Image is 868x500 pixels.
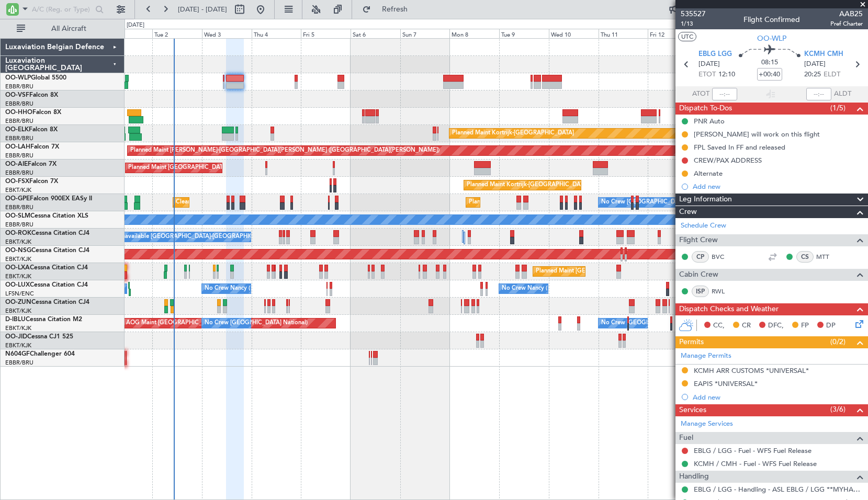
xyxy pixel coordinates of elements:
[5,213,88,219] a: OO-SLMCessna Citation XLS
[502,281,564,297] div: No Crew Nancy (Essey)
[679,194,732,206] span: Leg Information
[713,321,725,331] span: CC,
[5,334,27,340] span: OO-JID
[694,485,863,494] a: EBLG / LGG - Handling - ASL EBLG / LGG **MYHANDLING**
[5,178,58,185] a: OO-FSXFalcon 7X
[27,25,110,32] span: All Aircraft
[834,89,851,99] span: ALDT
[12,20,114,37] button: All Aircraft
[694,143,785,152] div: FPL Saved In FF and released
[757,33,786,44] span: OO-WLP
[698,49,732,60] span: EBLG LGG
[694,169,723,178] div: Alternate
[178,5,227,14] span: [DATE] - [DATE]
[694,446,811,455] a: EBLG / LGG - Fuel - WFS Fuel Release
[768,321,784,331] span: DFC,
[5,265,88,271] a: OO-LXACessna Citation CJ4
[679,234,718,246] span: Flight Crew
[679,103,732,115] span: Dispatch To-Dos
[712,88,737,100] input: --:--
[693,393,863,402] div: Add new
[796,251,814,263] div: CS
[5,213,30,219] span: OO-SLM
[5,196,92,202] a: OO-GPEFalcon 900EX EASy II
[32,2,92,17] input: A/C (Reg. or Type)
[693,182,863,191] div: Add new
[400,29,450,38] div: Sun 7
[830,336,846,347] span: (0/2)
[694,117,725,126] div: PNR Auto
[5,169,33,177] a: EBBR/BRU
[5,290,34,298] a: LFSN/ENC
[152,29,202,38] div: Tue 2
[5,75,31,81] span: OO-WLP
[5,117,33,125] a: EBBR/BRU
[549,29,599,38] div: Wed 10
[5,272,31,280] a: EBKT/KJK
[679,432,693,444] span: Fuel
[5,100,33,108] a: EBBR/BRU
[692,251,709,263] div: CP
[357,1,420,18] button: Refresh
[467,177,589,193] div: Planned Maint Kortrijk-[GEOGRAPHIC_DATA]
[5,203,33,211] a: EBBR/BRU
[5,359,33,367] a: EBBR/BRU
[648,29,697,38] div: Fri 12
[128,160,293,176] div: Planned Maint [GEOGRAPHIC_DATA] ([GEOGRAPHIC_DATA])
[5,134,33,142] a: EBBR/BRU
[130,143,439,158] div: Planned Maint [PERSON_NAME]-[GEOGRAPHIC_DATA][PERSON_NAME] ([GEOGRAPHIC_DATA][PERSON_NAME])
[202,29,252,38] div: Wed 3
[718,70,735,80] span: 12:10
[373,6,417,13] span: Refresh
[712,252,735,262] a: BVC
[681,419,733,429] a: Manage Services
[804,49,843,60] span: KCMH CMH
[252,29,301,38] div: Thu 4
[824,70,840,80] span: ELDT
[5,265,30,271] span: OO-LXA
[692,89,709,99] span: ATOT
[830,103,846,113] span: (1/5)
[5,351,75,357] a: N604GFChallenger 604
[681,8,706,19] span: 535527
[5,75,66,81] a: OO-WLPGlobal 5500
[5,83,33,90] a: EBBR/BRU
[679,269,718,281] span: Cabin Crew
[601,315,776,331] div: No Crew [GEOGRAPHIC_DATA] ([GEOGRAPHIC_DATA] National)
[5,92,29,98] span: OO-VSF
[5,230,31,236] span: OO-ROK
[176,195,351,210] div: Cleaning [GEOGRAPHIC_DATA] ([GEOGRAPHIC_DATA] National)
[5,282,88,288] a: OO-LUXCessna Citation CJ4
[499,29,549,38] div: Tue 9
[679,206,697,218] span: Crew
[694,156,762,165] div: CREW/PAX ADDRESS
[5,324,31,332] a: EBKT/KJK
[804,59,826,70] span: [DATE]
[536,264,725,279] div: Planned Maint [GEOGRAPHIC_DATA] ([GEOGRAPHIC_DATA] National)
[761,58,778,68] span: 08:15
[826,321,836,331] span: DP
[698,59,720,70] span: [DATE]
[351,29,400,38] div: Sat 6
[599,29,648,38] div: Thu 11
[5,196,30,202] span: OO-GPE
[681,221,726,231] a: Schedule Crew
[469,195,658,210] div: Planned Maint [GEOGRAPHIC_DATA] ([GEOGRAPHIC_DATA] National)
[5,342,31,349] a: EBKT/KJK
[5,186,31,194] a: EBKT/KJK
[681,19,706,28] span: 1/13
[5,316,82,323] a: D-IBLUCessna Citation M2
[5,161,57,167] a: OO-AIEFalcon 7X
[830,404,846,415] span: (3/6)
[5,316,26,323] span: D-IBLU
[601,195,776,210] div: No Crew [GEOGRAPHIC_DATA] ([GEOGRAPHIC_DATA] National)
[679,303,779,315] span: Dispatch Checks and Weather
[205,281,267,297] div: No Crew Nancy (Essey)
[449,29,499,38] div: Mon 8
[5,255,31,263] a: EBKT/KJK
[5,307,31,315] a: EBKT/KJK
[5,334,73,340] a: OO-JIDCessna CJ1 525
[681,351,731,361] a: Manage Permits
[712,287,735,296] a: RWL
[5,230,89,236] a: OO-ROKCessna Citation CJ4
